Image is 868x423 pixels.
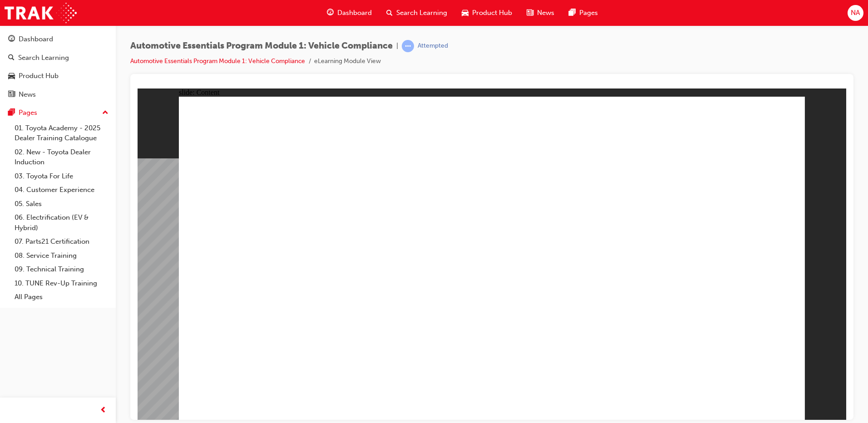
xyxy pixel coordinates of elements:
button: DashboardSearch LearningProduct HubNews [4,29,112,104]
div: Pages [19,108,37,118]
span: guage-icon [327,7,334,19]
span: Automotive Essentials Program Module 1: Vehicle Compliance [130,41,393,51]
div: Attempted [418,42,448,50]
a: car-iconProduct Hub [454,4,519,22]
button: Pages [4,104,112,121]
span: Search Learning [396,8,447,18]
a: 05. Sales [11,197,112,211]
a: Automotive Essentials Program Module 1: Vehicle Compliance [130,57,305,65]
span: pages-icon [569,7,576,19]
span: News [537,8,554,18]
span: guage-icon [8,35,15,44]
a: 01. Toyota Academy - 2025 Dealer Training Catalogue [11,121,112,145]
span: | [396,41,398,51]
a: 02. New - Toyota Dealer Induction [11,145,112,169]
span: learningRecordVerb_ATTEMPT-icon [402,40,414,52]
span: search-icon [386,7,393,19]
span: Product Hub [472,8,512,18]
button: NA [848,5,863,21]
span: NA [851,8,860,18]
a: search-iconSearch Learning [379,4,454,22]
span: Dashboard [337,8,372,18]
span: prev-icon [100,405,107,416]
li: eLearning Module View [314,56,381,67]
span: pages-icon [8,109,15,117]
a: 03. Toyota For Life [11,169,112,183]
span: car-icon [8,72,15,80]
span: news-icon [8,91,15,99]
a: News [4,86,112,103]
div: Dashboard [19,34,53,44]
span: search-icon [8,54,15,62]
a: Product Hub [4,68,112,84]
a: 06. Electrification (EV & Hybrid) [11,211,112,235]
a: guage-iconDashboard [320,4,379,22]
a: 10. TUNE Rev-Up Training [11,276,112,290]
a: news-iconNews [519,4,562,22]
span: up-icon [102,107,108,119]
div: Search Learning [18,53,69,63]
span: car-icon [462,7,469,19]
a: Search Learning [4,49,112,66]
a: 04. Customer Experience [11,183,112,197]
div: News [19,89,36,100]
a: 08. Service Training [11,249,112,263]
span: news-icon [527,7,533,19]
a: 09. Technical Training [11,262,112,276]
img: Trak [5,3,77,23]
span: Pages [579,8,598,18]
a: All Pages [11,290,112,304]
a: Dashboard [4,31,112,48]
a: pages-iconPages [562,4,605,22]
div: Product Hub [19,71,59,81]
a: 07. Parts21 Certification [11,235,112,249]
